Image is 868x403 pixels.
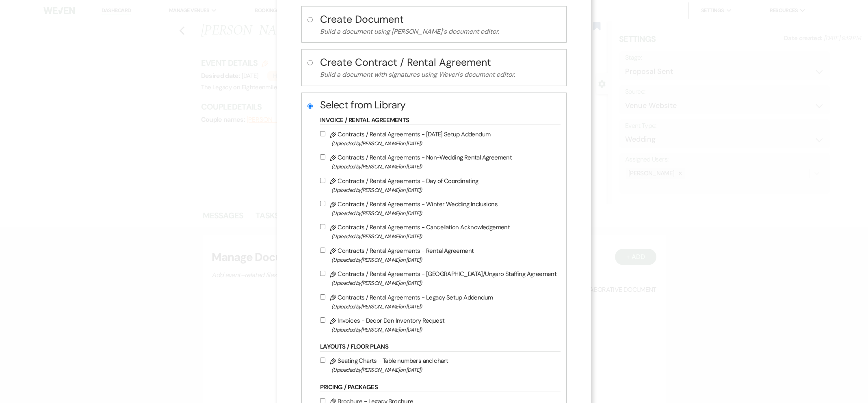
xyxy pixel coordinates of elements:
label: Contracts / Rental Agreements - Non-Wedding Rental Agreement [320,152,556,171]
h6: Invoice / Rental Agreements [320,116,561,125]
label: Contracts / Rental Agreements - [GEOGRAPHIC_DATA]/Ungaro Staffing Agreement [320,269,556,288]
h4: Create Contract / Rental Agreement [320,55,561,69]
input: Contracts / Rental Agreements - Cancellation Acknowledgement(Uploaded by[PERSON_NAME]on [DATE]) [320,224,325,229]
h4: Select from Library [320,98,561,112]
label: Contracts / Rental Agreements - Legacy Setup Addendum [320,292,556,311]
p: Build a document with signatures using Weven's document editor. [320,69,561,80]
input: Contracts / Rental Agreements - Day of Coordinating(Uploaded by[PERSON_NAME]on [DATE]) [320,178,325,183]
span: (Uploaded by [PERSON_NAME] on [DATE] ) [331,209,556,218]
input: Seating Charts - Table numbers and chart(Uploaded by[PERSON_NAME]on [DATE]) [320,358,325,363]
label: Contracts / Rental Agreements - Day of Coordinating [320,176,556,195]
p: Build a document using [PERSON_NAME]'s document editor. [320,26,561,37]
input: Invoices - Decor Den Inventory Request(Uploaded by[PERSON_NAME]on [DATE]) [320,317,325,323]
input: Contracts / Rental Agreements - [DATE] Setup Addendum(Uploaded by[PERSON_NAME]on [DATE]) [320,131,325,136]
input: Contracts / Rental Agreements - [GEOGRAPHIC_DATA]/Ungaro Staffing Agreement(Uploaded by[PERSON_NA... [320,271,325,276]
h6: Layouts / Floor Plans [320,343,561,351]
label: Invoices - Decor Den Inventory Request [320,315,556,334]
span: (Uploaded by [PERSON_NAME] on [DATE] ) [331,278,556,288]
input: Contracts / Rental Agreements - Legacy Setup Addendum(Uploaded by[PERSON_NAME]on [DATE]) [320,294,325,300]
label: Seating Charts - Table numbers and chart [320,356,556,375]
span: (Uploaded by [PERSON_NAME] on [DATE] ) [331,255,556,265]
h6: Pricing / Packages [320,383,561,392]
button: Create DocumentBuild a document using [PERSON_NAME]'s document editor. [320,12,561,37]
button: Create Contract / Rental AgreementBuild a document with signatures using Weven's document editor. [320,55,561,80]
span: (Uploaded by [PERSON_NAME] on [DATE] ) [331,365,556,375]
input: Contracts / Rental Agreements - Winter Wedding Inclusions(Uploaded by[PERSON_NAME]on [DATE]) [320,201,325,206]
label: Contracts / Rental Agreements - [DATE] Setup Addendum [320,129,556,148]
label: Contracts / Rental Agreements - Cancellation Acknowledgement [320,222,556,241]
span: (Uploaded by [PERSON_NAME] on [DATE] ) [331,302,556,311]
h4: Create Document [320,12,561,26]
label: Contracts / Rental Agreements - Winter Wedding Inclusions [320,199,556,218]
span: (Uploaded by [PERSON_NAME] on [DATE] ) [331,139,556,148]
span: (Uploaded by [PERSON_NAME] on [DATE] ) [331,232,556,241]
label: Contracts / Rental Agreements - Rental Agreement [320,246,556,265]
input: Contracts / Rental Agreements - Rental Agreement(Uploaded by[PERSON_NAME]on [DATE]) [320,248,325,253]
span: (Uploaded by [PERSON_NAME] on [DATE] ) [331,325,556,334]
span: (Uploaded by [PERSON_NAME] on [DATE] ) [331,162,556,171]
span: (Uploaded by [PERSON_NAME] on [DATE] ) [331,185,556,195]
input: Contracts / Rental Agreements - Non-Wedding Rental Agreement(Uploaded by[PERSON_NAME]on [DATE]) [320,154,325,159]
